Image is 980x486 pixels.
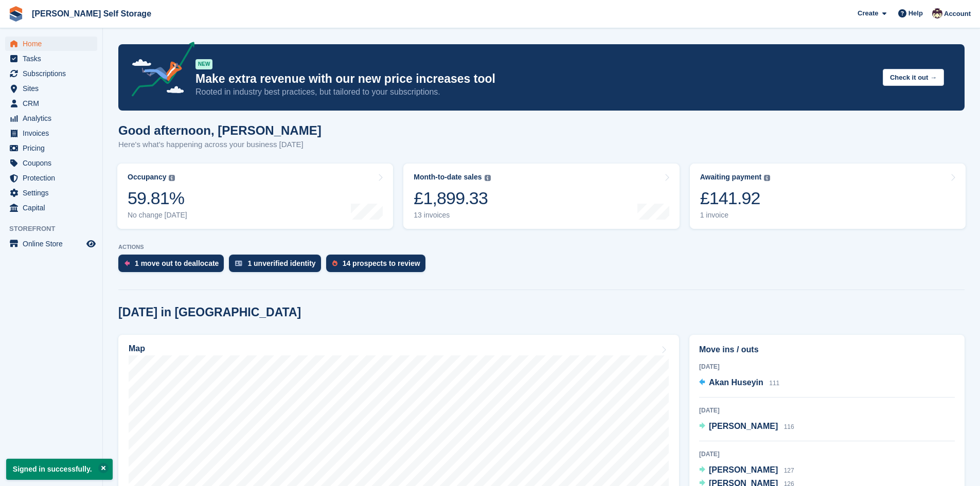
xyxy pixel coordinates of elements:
div: £1,899.33 [414,188,490,209]
h2: Map [129,344,145,353]
h2: [DATE] in [GEOGRAPHIC_DATA] [118,305,301,319]
span: Subscriptions [23,66,84,81]
div: [DATE] [699,449,955,459]
a: Preview store [85,238,97,250]
img: verify_identity-adf6edd0f0f0b5bbfe63781bf79b02c33cf7c696d77639b501bdc392416b5a36.svg [235,260,242,266]
span: [PERSON_NAME] [709,465,778,474]
div: 1 move out to deallocate [135,259,219,267]
span: CRM [23,96,84,111]
p: Here's what's happening across your business [DATE] [118,139,322,151]
a: 1 move out to deallocate [118,255,229,277]
a: menu [5,96,97,111]
a: Month-to-date sales £1,899.33 13 invoices [403,164,679,229]
span: 127 [784,467,794,474]
p: ACTIONS [118,244,965,250]
a: menu [5,141,97,155]
span: Help [908,8,923,19]
div: Occupancy [128,173,166,182]
button: Check it out → [883,69,944,86]
a: menu [5,111,97,125]
div: 1 invoice [700,211,771,220]
a: 1 unverified identity [229,255,326,277]
span: Online Store [23,237,84,251]
span: Storefront [9,224,102,234]
a: 14 prospects to review [326,255,431,277]
div: [DATE] [699,406,955,415]
a: menu [5,237,97,251]
img: move_outs_to_deallocate_icon-f764333ba52eb49d3ac5e1228854f67142a1ed5810a6f6cc68b1a99e826820c5.svg [124,260,130,266]
div: 14 prospects to review [343,259,420,267]
span: 116 [784,423,794,430]
div: 1 unverified identity [247,259,315,267]
a: Awaiting payment £141.92 1 invoice [690,164,966,229]
span: Create [858,8,878,19]
a: menu [5,66,97,81]
p: Signed in successfully. [6,459,113,480]
span: Capital [23,201,84,215]
span: Coupons [23,156,84,170]
a: menu [5,171,97,185]
div: Month-to-date sales [414,173,482,182]
span: Invoices [23,126,84,140]
span: Home [23,37,84,51]
a: menu [5,126,97,140]
a: menu [5,201,97,215]
img: icon-info-grey-7440780725fd019a000dd9b08b2336e03edf1995a4989e88bcd33f0948082b44.svg [485,175,491,181]
div: Awaiting payment [700,173,762,182]
span: 111 [769,380,779,387]
a: menu [5,37,97,51]
p: Make extra revenue with our new price increases tool [195,71,875,86]
div: No change [DATE] [128,211,187,220]
div: [DATE] [699,362,955,371]
img: stora-icon-8386f47178a22dfd0bd8f6a31ec36ba5ce8667c1dd55bd0f319d3a0aa187defe.svg [8,6,24,22]
a: menu [5,51,97,66]
span: Settings [23,186,84,200]
h2: Move ins / outs [699,344,955,356]
p: Rooted in industry best practices, but tailored to your subscriptions. [195,86,875,98]
a: menu [5,156,97,170]
span: Account [944,9,971,19]
img: Jacob Esser [932,8,942,19]
span: Tasks [23,51,84,66]
div: 59.81% [128,188,187,209]
img: price-adjustments-announcement-icon-8257ccfd72463d97f412b2fc003d46551f7dbcb40ab6d574587a9cd5c0d94... [123,42,195,100]
h1: Good afternoon, [PERSON_NAME] [118,123,322,137]
img: prospect-51fa495bee0391a8d652442698ab0144808aea92771e9ea1ae160a38d050c398.svg [332,260,337,266]
a: menu [5,186,97,200]
a: [PERSON_NAME] 116 [699,420,794,434]
div: NEW [195,59,212,69]
div: £141.92 [700,188,771,209]
span: Sites [23,81,84,96]
a: [PERSON_NAME] Self Storage [28,5,155,22]
div: 13 invoices [414,211,490,220]
span: [PERSON_NAME] [709,422,778,430]
span: Akan Huseyin [709,378,763,387]
a: menu [5,81,97,96]
img: icon-info-grey-7440780725fd019a000dd9b08b2336e03edf1995a4989e88bcd33f0948082b44.svg [764,175,770,181]
a: [PERSON_NAME] 127 [699,464,794,477]
img: icon-info-grey-7440780725fd019a000dd9b08b2336e03edf1995a4989e88bcd33f0948082b44.svg [169,175,175,181]
span: Pricing [23,141,84,155]
a: Akan Huseyin 111 [699,376,779,390]
a: Occupancy 59.81% No change [DATE] [117,164,393,229]
span: Protection [23,171,84,185]
span: Analytics [23,111,84,125]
